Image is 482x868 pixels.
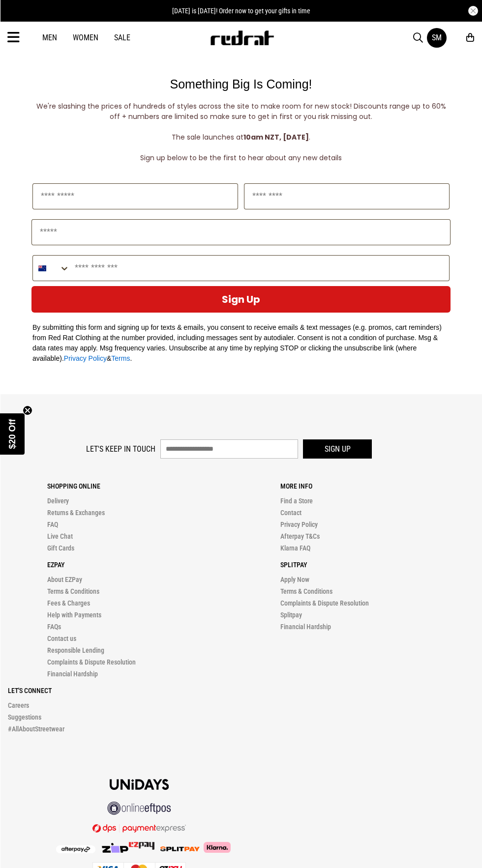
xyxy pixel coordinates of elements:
button: Sign Up [31,286,451,313]
a: Careers [8,701,29,709]
a: Suggestions [8,713,41,721]
p: Splitpay [280,561,474,569]
a: Find a Store [280,497,313,505]
a: Delivery [47,497,69,505]
a: Afterpay T&Cs [280,532,320,540]
a: Contact us [47,635,76,642]
a: Financial Hardship [47,670,98,678]
a: Complaints & Dispute Resolution [280,599,369,607]
a: Terms & Conditions [47,587,99,595]
a: Sale [114,33,130,42]
a: Responsible Lending [47,646,104,654]
a: Terms & Conditions [280,587,332,595]
p: Let's Connect [8,687,474,694]
a: Financial Hardship [280,623,331,631]
img: Unidays [110,779,169,790]
img: Afterpay [56,845,95,853]
p: Ezpay [47,561,241,569]
p: By submitting this form and signing up for texts & emails, you consent to receive emails & text m... [32,322,450,364]
img: Zip [101,843,129,853]
a: Terms [111,354,130,362]
a: Help with Payments [47,611,101,619]
img: Splitpay [160,846,200,851]
button: Close teaser [23,405,32,415]
button: Sign up [303,439,372,459]
p: Shopping Online [47,482,241,490]
img: DPS [92,824,186,833]
a: #AllAboutStreetwear [8,725,64,733]
label: Let's keep in touch [86,444,155,454]
span: Sign up below to be the first to hear about any new details [140,153,342,163]
img: New Zealand [38,264,46,272]
a: Apply Now [280,576,309,583]
a: Splitpay [280,611,302,619]
a: Fees & Charges [47,599,90,607]
a: Live Chat [47,532,73,540]
img: Redrat logo [210,30,274,45]
a: FAQs [47,623,61,631]
a: Contact [280,509,301,517]
a: Klarna FAQ [280,544,310,552]
a: Women [73,33,98,42]
span: The sale launches at [172,132,243,142]
a: Gift Cards [47,544,74,552]
a: Privacy Policy [280,521,318,528]
a: Men [42,33,57,42]
a: Complaints & Dispute Resolution [47,658,136,666]
button: Search Countries [33,256,70,281]
span: 10am NZT, [DATE] [172,132,309,142]
span: $20 Off [7,419,17,449]
span: We're slashing the prices of hundreds of styles across the site to make room for new stock! Disco... [36,101,446,142]
div: SM [432,33,442,42]
a: Privacy Policy [64,354,107,362]
img: Klarna [200,842,231,853]
a: About EZPay [47,576,82,583]
p: More Info [280,482,474,490]
a: FAQ [47,521,58,528]
a: Returns & Exchanges [47,509,105,517]
img: Splitpay [129,842,154,850]
input: Email [31,219,451,245]
span: [DATE] is [DATE]! Order now to get your gifts in time [172,7,310,15]
span: Something Big Is Coming! [170,77,312,91]
img: online eftpos [107,802,171,815]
